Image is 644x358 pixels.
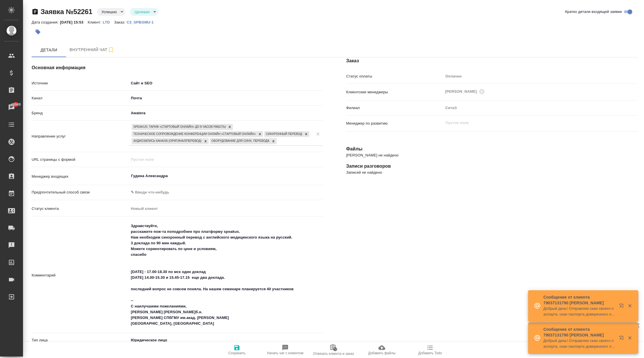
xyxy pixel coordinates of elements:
[32,80,129,86] p: Источник
[346,57,638,64] h4: Заказ
[32,133,129,139] p: Направление услуг
[32,8,39,15] button: Скопировать ссылку
[132,124,227,130] div: SpeakUs: тариф «Стартовый онлайн» до 8 часов работы
[133,9,151,14] button: Целевая
[103,20,114,24] p: LTD
[129,221,323,328] textarea: Здравствуйте, расскажите пож-та поподробнее про платформу speakus. Нам необходим синхронный перев...
[267,351,303,355] span: Начать чат с клиентом
[213,342,261,358] button: Сохранить
[129,187,323,197] div: ✎ Введи что-нибудь
[100,9,118,14] button: Успешно
[114,20,126,24] p: Заказ:
[346,121,443,126] p: Менеджер по развитию
[35,47,63,54] span: Детали
[129,93,323,103] div: Почта
[32,174,129,179] p: Менеджер входящих
[32,110,129,116] p: Бренд
[32,157,129,162] p: URL страницы с формой
[41,8,92,16] a: Заявка №52261
[129,78,323,88] div: Сайт и SEO
[32,26,44,38] button: Добавить тэг
[616,332,629,346] button: Открыть в новой вкладке
[32,337,129,343] p: Тип лица
[624,303,636,308] button: Закрыть
[264,131,303,137] div: Синхронный перевод
[368,351,395,355] span: Добавить файлы
[108,47,114,53] svg: Подписаться
[1,100,22,115] a: 48949
[346,170,638,175] p: Записей не найдено
[32,272,129,278] p: Комментарий
[346,105,443,111] p: Филиал
[346,152,638,158] p: [PERSON_NAME] не найдено
[32,20,60,24] p: Дата создания:
[565,9,622,15] span: Кратко детали входящей заявки
[418,351,442,355] span: Добавить Todo
[129,108,323,118] div: Awatera
[60,20,88,24] p: [DATE] 15:53
[131,189,316,195] div: ✎ Введи что-нибудь
[309,342,358,358] button: Отвязать клиента и заказ
[624,335,636,340] button: Закрыть
[346,146,638,152] h4: Файлы
[543,294,615,306] p: Сообщение от клиента 79037131790 [PERSON_NAME]
[129,155,323,164] input: Пустое поле
[32,64,323,71] h4: Основная информация
[126,20,158,24] a: C3_SPBGMU-1
[32,206,129,212] p: Статус клиента
[32,95,129,101] p: Канал
[126,20,158,24] p: C3_SPBGMU-1
[358,342,406,358] button: Добавить файлы
[543,338,615,349] p: Добрый день! Отправляю скан своего паспорта, скан паспорта доверенного лица, скан первой страницы ге
[210,138,270,144] div: Оборудование для синх. перевода
[346,89,443,95] p: Клиентские менеджеры
[32,189,129,195] p: Предпочтительный способ связи
[132,131,257,137] div: Техническое сопровождение конференции онлайн «Стартовый онлайн»
[320,175,321,177] button: Open
[132,138,202,144] div: Аудиозапись канала (оригинал/перевод)
[443,71,638,81] div: Оплачен
[130,8,158,16] div: Успешно
[129,204,323,214] div: Новый клиент
[228,351,246,355] span: Сохранить
[406,342,454,358] button: Добавить Todo
[543,326,615,338] p: Сообщение от клиента 79037131790 [PERSON_NAME]
[261,342,309,358] button: Начать чат с клиентом
[7,102,24,107] span: 48949
[616,300,629,314] button: Открыть в новой вкладке
[445,119,624,126] input: Пустое поле
[346,73,443,79] p: Статус оплаты
[543,306,615,317] p: Добрый день! Отправляю скан своего паспорта, скан паспорта доверенного лица, скан первой страницы ге
[346,163,638,170] h4: Записи разговоров
[88,20,103,24] p: Клиент:
[70,46,114,53] span: Внутренний чат
[97,8,125,16] div: Успешно
[443,103,638,113] div: Сити3
[103,20,114,24] a: LTD
[129,335,258,345] div: Юридическое лицо
[313,352,354,356] span: Отвязать клиента и заказ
